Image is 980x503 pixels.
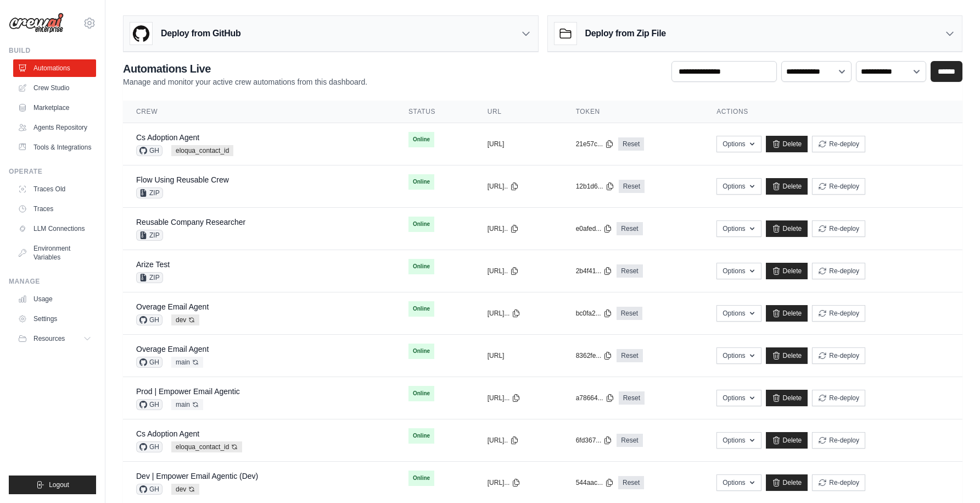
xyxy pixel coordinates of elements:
a: Cs Adoption Agent [136,133,199,142]
span: Online [408,428,434,444]
span: ZIP [136,272,163,283]
span: GH [136,484,163,495]
a: Agents Repository [13,119,96,136]
a: Delete [766,390,808,406]
span: ZIP [136,187,163,198]
button: Logout [9,476,96,494]
a: Arize Test [136,260,170,269]
button: Re-deploy [812,263,865,279]
a: Environment Variables [13,240,96,266]
button: Re-deploy [812,474,865,491]
button: Options [716,432,761,449]
button: 12b1d6... [576,182,614,191]
button: Re-deploy [812,432,865,449]
span: GH [136,441,163,452]
a: Flow Using Reusable Crew [136,175,229,184]
button: Resources [13,330,96,347]
button: 2b4f41... [576,267,613,275]
button: 21e57c... [576,140,614,148]
a: Delete [766,347,808,364]
button: Options [716,178,761,195]
h3: Deploy from GitHub [161,27,240,40]
a: Dev | Empower Email Agentic (Dev) [136,472,258,480]
button: Re-deploy [812,305,865,322]
a: LLM Connections [13,220,96,237]
span: Online [408,217,434,232]
a: Delete [766,220,808,237]
a: Traces Old [13,180,96,198]
a: Reset [619,391,645,405]
a: Reset [618,137,644,151]
span: dev [171,314,199,325]
th: Actions [703,101,962,123]
th: Crew [123,101,395,123]
a: Crew Studio [13,79,96,97]
span: ZIP [136,230,163,241]
a: Overage Email Agent [136,302,209,311]
a: Cs Adoption Agent [136,429,199,438]
div: Manage [9,277,96,286]
a: Tools & Integrations [13,139,96,156]
span: Online [408,301,434,317]
a: Reset [619,180,645,193]
span: GH [136,357,163,368]
a: Settings [13,310,96,328]
button: Re-deploy [812,347,865,364]
div: Operate [9,167,96,176]
span: Online [408,132,434,147]
a: Delete [766,305,808,322]
button: Options [716,136,761,152]
button: Options [716,390,761,406]
span: main [171,357,203,368]
button: 8362fe... [576,351,613,360]
button: Options [716,347,761,364]
span: Online [408,386,434,401]
a: Delete [766,178,808,195]
h3: Deploy from Zip File [585,27,666,40]
a: Traces [13,200,96,218]
h2: Automations Live [123,61,367,76]
button: Options [716,474,761,491]
span: dev [171,484,199,495]
div: Build [9,46,96,55]
button: 6fd367... [576,436,613,445]
button: a78664... [576,394,614,402]
a: Usage [13,290,96,308]
a: Reset [617,222,642,235]
a: Delete [766,136,808,152]
a: Reset [617,349,642,362]
p: Manage and monitor your active crew automations from this dashboard. [123,76,367,87]
span: GH [136,145,163,156]
a: Delete [766,263,808,279]
img: Logo [9,13,64,34]
button: bc0fa2... [576,309,612,318]
button: Re-deploy [812,390,865,406]
a: Reusable Company Researcher [136,218,245,226]
button: e0afed... [576,224,613,233]
button: Options [716,305,761,322]
a: Automations [13,59,96,77]
button: Options [716,263,761,279]
button: Re-deploy [812,136,865,152]
th: Token [563,101,704,123]
a: Marketplace [13,99,96,117]
span: Online [408,174,434,190]
a: Delete [766,474,808,491]
span: GH [136,399,163,410]
a: Overage Email Agent [136,345,209,353]
a: Reset [617,434,642,447]
th: Status [395,101,474,123]
span: Resources [33,334,65,343]
span: Online [408,471,434,486]
button: Options [716,220,761,237]
a: Reset [617,264,642,278]
span: Logout [49,480,69,489]
img: GitHub Logo [130,23,152,45]
a: Prod | Empower Email Agentic [136,387,240,396]
span: eloqua_contact_id [171,441,242,452]
a: Reset [618,476,644,489]
button: Re-deploy [812,178,865,195]
span: main [171,399,203,410]
span: Online [408,259,434,274]
a: Reset [617,307,642,320]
